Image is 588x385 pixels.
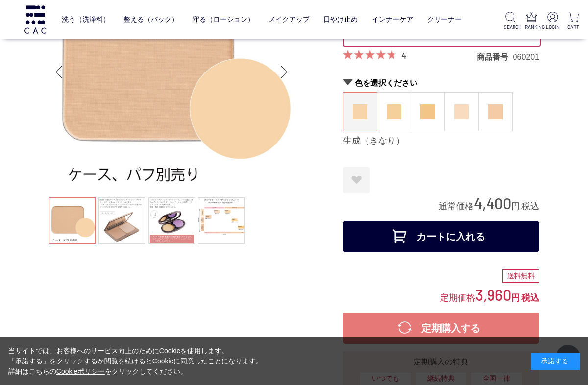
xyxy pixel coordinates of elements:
[372,8,413,31] a: インナーケア
[478,92,513,131] dl: 薄紅（うすべに）
[511,293,520,303] span: 円
[427,8,462,31] a: クリーナー
[504,24,517,31] p: SEARCH
[343,221,539,252] button: カートに入れる
[567,12,580,31] a: CART
[479,93,512,131] a: 薄紅（うすべに）
[454,104,469,119] img: 桜（さくら）
[440,292,475,303] span: 定期価格
[343,135,539,147] div: 生成（きなり）
[411,92,445,131] dl: 小麦（こむぎ）
[269,8,310,31] a: メイクアップ
[401,50,406,61] a: 4
[343,78,539,88] h2: 色を選択ください
[8,346,263,377] div: 当サイトでは、お客様へのサービス向上のためにCookieを使用します。 「承諾する」をクリックするか閲覧を続けるとCookieに同意したことになります。 詳細はこちらの をクリックしてください。
[521,201,539,211] span: 税込
[377,93,411,131] a: 蜂蜜（はちみつ）
[353,104,367,119] img: 生成（きなり）
[411,93,444,131] a: 小麦（こむぎ）
[474,194,511,212] span: 4,400
[504,12,517,31] a: SEARCH
[513,52,539,62] dd: 060201
[444,92,479,131] dl: 桜（さくら）
[274,52,294,92] div: Next slide
[546,12,559,31] a: LOGIN
[502,269,539,283] div: 送料無料
[56,367,105,375] a: Cookieポリシー
[531,353,580,370] div: 承諾する
[343,167,370,193] a: お気に入りに登録する
[477,52,513,62] dt: 商品番号
[525,12,538,31] a: RANKING
[387,104,401,119] img: 蜂蜜（はちみつ）
[123,8,178,31] a: 整える（パック）
[193,8,254,31] a: 守る（ローション）
[49,52,69,92] div: Previous slide
[475,286,511,304] span: 3,960
[343,313,539,344] button: 定期購入する
[521,293,539,303] span: 税込
[323,8,358,31] a: 日やけ止め
[62,8,110,31] a: 洗う（洗浄料）
[567,24,580,31] p: CART
[525,24,538,31] p: RANKING
[23,5,48,33] img: logo
[511,201,520,211] span: 円
[546,24,559,31] p: LOGIN
[439,201,474,211] span: 通常価格
[488,104,503,119] img: 薄紅（うすべに）
[445,93,478,131] a: 桜（さくら）
[343,92,377,131] dl: 生成（きなり）
[377,92,411,131] dl: 蜂蜜（はちみつ）
[420,104,435,119] img: 小麦（こむぎ）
